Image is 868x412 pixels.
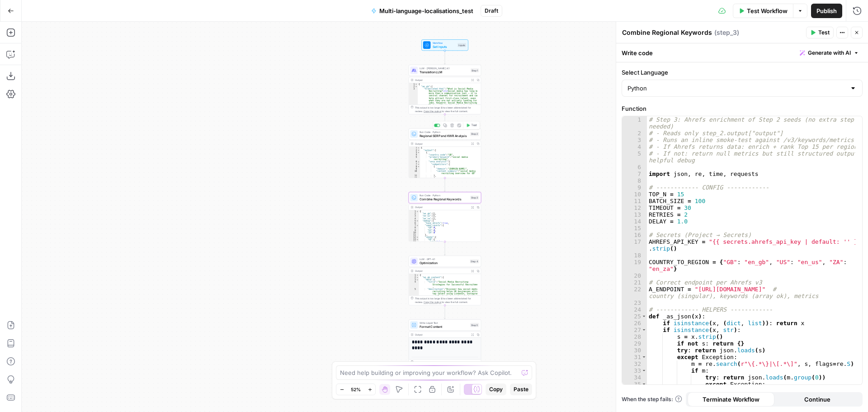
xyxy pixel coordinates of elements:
div: 14 [409,241,419,243]
button: Generate with AI [796,47,863,59]
div: Step 1 [471,68,479,72]
span: Write Liquid Text [420,321,468,325]
span: Toggle code folding, rows 35 through 36 [642,381,646,388]
div: 1 [409,147,420,149]
div: 27 [622,327,647,333]
g: Edge from start to step_1 [444,51,445,64]
a: When the step fails: [622,395,682,403]
div: 2 [409,85,418,88]
div: 34 [622,374,647,381]
div: 3 [409,215,419,217]
span: Copy the output [424,301,441,303]
div: 4 [622,143,647,150]
div: 1 [409,210,419,213]
div: 1 [409,83,418,85]
span: Translation LLM [420,70,469,74]
div: 10 [409,170,420,175]
div: 1 [409,274,419,276]
div: 3 [622,137,647,143]
div: Run Code · PythonRegional SERP and KWR AnalysisStep 2TestOutput{ "output":[ { "country_code":"GB"... [409,128,481,178]
div: Output [415,205,468,209]
span: Toggle code folding, rows 1 through 182 [417,147,420,149]
div: 18 [622,252,647,259]
div: 5 [409,288,419,300]
textarea: Combine Regional Keywords [622,28,712,37]
div: Step 3 [470,195,479,199]
span: Toggle code folding, rows 1 through 11 [416,274,419,276]
span: Format Content [420,324,468,329]
g: Edge from step_2 to step_3 [444,178,445,192]
div: 5 [409,220,419,222]
input: Python [627,84,846,93]
div: 11 [622,198,647,204]
div: This output is too large & has been abbreviated for review. to view the full content. [415,360,479,368]
div: 1 [622,116,647,130]
div: 8 [409,166,420,168]
span: Toggle code folding, rows 27 through 37 [642,327,646,333]
div: 9 [622,184,647,191]
div: 32 [622,360,647,367]
span: Toggle code folding, rows 13 through 32 [416,238,419,241]
span: Test [818,28,830,37]
button: Test [806,27,834,38]
div: 4 [409,281,419,288]
div: 14 [622,218,647,225]
div: Output [415,333,468,336]
span: Terminate Workflow [703,395,759,404]
span: Toggle code folding, rows 7 through 16 [417,163,420,165]
div: 7 [409,224,419,227]
div: 12 [409,236,419,238]
div: 25 [622,313,647,320]
div: 16 [622,232,647,238]
span: Toggle code folding, rows 6 through 31 [417,161,420,163]
div: 12 [622,204,647,211]
span: LLM · GPT-4.1 [420,257,468,261]
div: 31 [622,354,647,360]
span: Toggle code folding, rows 5 through 84 [416,220,419,222]
span: Toggle code folding, rows 2 through 114 [417,149,420,151]
button: Test [464,122,479,128]
span: Toggle code folding, rows 3 through 39 [417,152,420,154]
div: 22 [622,286,647,299]
div: 35 [622,381,647,388]
span: Toggle code folding, rows 1 through 85 [416,210,419,213]
span: Optimization [420,260,468,265]
div: 7 [409,163,420,165]
span: Test Workflow [747,6,788,15]
span: Multi-language-localisations_test [379,6,473,15]
div: WorkflowSet InputsInputs [409,39,481,51]
span: Run Code · Python [420,130,468,134]
span: Combine Regional Keywords [420,197,468,202]
div: Output [415,78,468,82]
div: 4 [409,154,420,156]
div: 15 [622,225,647,232]
span: Toggle code folding, rows 3 through 7 [416,279,419,281]
div: 28 [622,333,647,340]
div: 10 [622,191,647,198]
span: Continue [804,395,830,404]
div: 6 [409,222,419,224]
span: Set Inputs [433,44,456,49]
div: Inputs [458,43,466,47]
div: 21 [622,279,647,286]
div: 8 [409,227,419,229]
span: Run Code · Python [420,194,468,197]
div: LLM · [PERSON_NAME] 4.1Translation LLMStep 1Output{ "en_gb":{ "translated_html":"What is Social M... [409,65,481,114]
label: Function [622,104,863,113]
div: Write code [616,43,868,62]
div: 24 [622,306,647,313]
div: Output [415,142,468,145]
div: Step 4 [470,259,479,263]
button: Continue [774,392,861,407]
span: Publish [816,6,837,15]
div: 10 [409,232,419,234]
div: 2 [409,276,419,279]
span: Toggle code folding, rows 1 through 5 [415,83,418,85]
div: 6 [622,164,647,170]
div: This output is too large & has been abbreviated for review. to view the full content. [415,106,479,114]
span: 52% [351,386,361,393]
div: 11 [409,175,420,177]
button: Multi-language-localisations_test [366,4,479,18]
span: Regional SERP and KWR Analysis [420,133,468,138]
div: 8 [622,177,647,184]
